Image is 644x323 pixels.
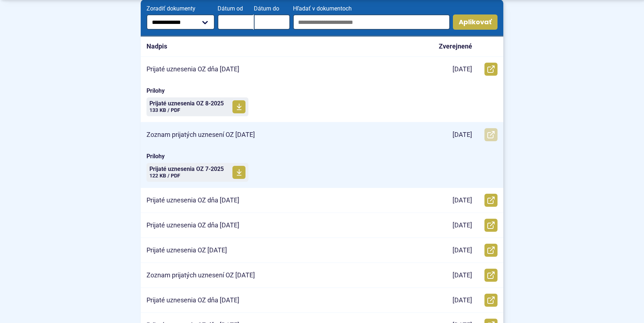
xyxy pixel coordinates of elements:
[439,42,472,51] p: Zverejnené
[453,65,472,74] p: [DATE]
[146,42,167,51] p: Nadpis
[149,101,224,106] span: Prijaté uznesenia OZ 8-2025
[453,131,472,139] p: [DATE]
[453,271,472,280] p: [DATE]
[218,14,254,30] input: Dátum od
[453,14,498,30] button: Aplikovať
[146,65,239,74] p: Prijaté uznesenia OZ dňa [DATE]
[218,5,254,12] span: Dátum od
[146,163,248,182] a: Prijaté uznesenia OZ 7-2025 122 KB / PDF
[293,14,450,30] input: Hľadať v dokumentoch
[453,221,472,230] p: [DATE]
[146,5,215,12] span: Zoradiť dokumenty
[146,87,498,95] span: Prílohy
[146,153,498,160] span: Prílohy
[146,296,239,305] p: Prijaté uznesenia OZ dňa [DATE]
[146,221,239,230] p: Prijaté uznesenia OZ dňa [DATE]
[453,246,472,255] p: [DATE]
[146,271,255,280] p: Zoznam prijatých uznesení OZ [DATE]
[146,196,239,205] p: Prijaté uznesenia OZ dňa [DATE]
[146,246,227,255] p: Prijaté uznesenia OZ [DATE]
[149,107,180,113] span: 133 KB / PDF
[453,296,472,305] p: [DATE]
[146,97,248,116] a: Prijaté uznesenia OZ 8-2025 133 KB / PDF
[146,14,215,30] select: Zoradiť dokumenty
[453,196,472,205] p: [DATE]
[293,5,450,12] span: Hľadať v dokumentoch
[254,5,290,12] span: Dátum do
[149,166,224,172] span: Prijaté uznesenia OZ 7-2025
[254,14,290,30] input: Dátum do
[146,131,255,139] p: Zoznam prijatých uznesení OZ [DATE]
[149,173,180,179] span: 122 KB / PDF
